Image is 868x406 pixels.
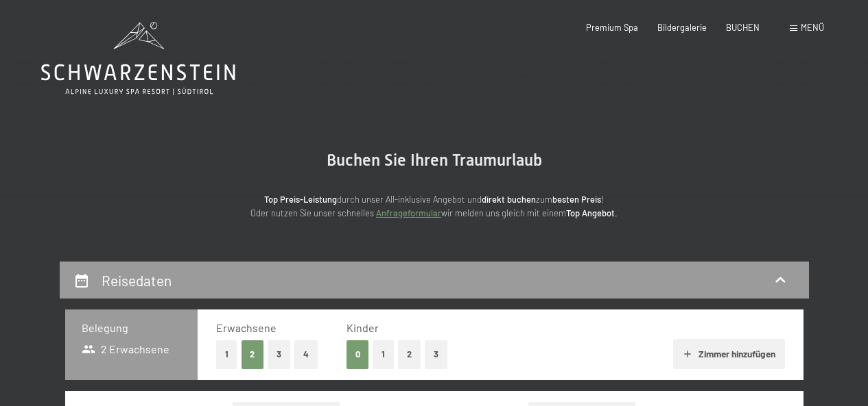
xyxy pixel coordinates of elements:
p: durch unser All-inklusive Angebot und zum ! Oder nutzen Sie unser schnelles wir melden uns gleich... [160,192,709,220]
a: Anfrageformular [376,207,441,218]
strong: Top Angebot. [566,207,618,218]
a: BUCHEN [726,22,760,33]
span: Menü [801,22,824,33]
button: 1 [373,340,394,368]
button: 3 [425,340,447,368]
strong: direkt buchen [482,194,536,205]
button: 1 [216,340,237,368]
button: 2 [398,340,421,368]
button: 3 [268,340,290,368]
a: Premium Spa [586,22,638,33]
span: Erwachsene [216,321,277,334]
a: Bildergalerie [657,22,707,33]
strong: besten Preis [552,194,601,205]
button: Zimmer hinzufügen [673,339,785,369]
h3: Belegung [82,320,182,335]
button: 2 [242,340,264,368]
button: 4 [294,340,318,368]
span: Kinder [347,321,379,334]
span: Buchen Sie Ihren Traumurlaub [327,151,542,170]
h2: Reisedaten [102,272,172,289]
button: 0 [347,340,369,368]
strong: Top Preis-Leistung [264,194,337,205]
span: 2 Erwachsene [82,342,170,357]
